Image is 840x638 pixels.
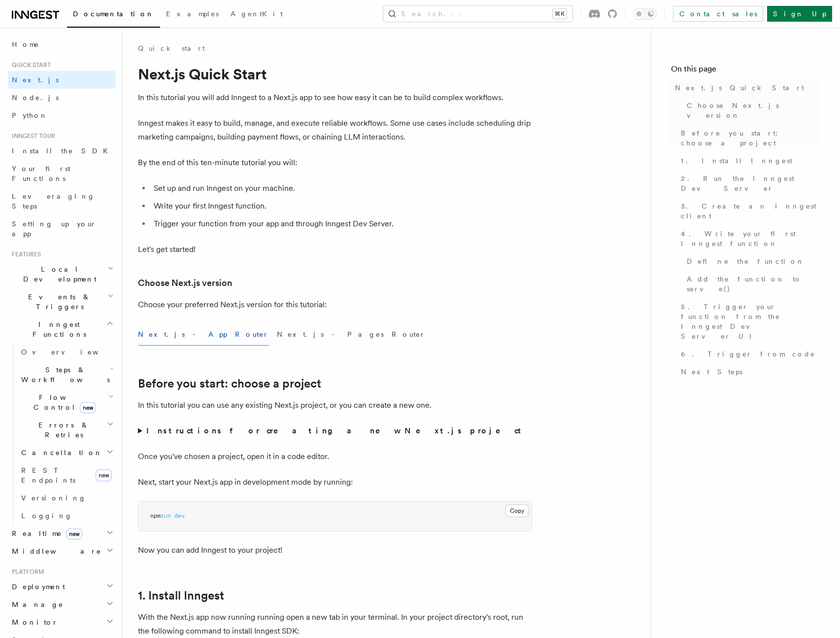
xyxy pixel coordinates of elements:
[138,424,532,438] summary: Instructions for creating a new Next.js project
[138,589,224,603] a: 1. Install Inngest
[138,65,532,83] h1: Next.js Quick Start
[17,461,116,489] a: REST Endpointsnew
[96,469,112,481] span: new
[8,613,116,631] button: Monitor
[767,6,832,22] a: Sign Up
[73,10,154,18] span: Documentation
[681,349,815,359] span: 6. Trigger from code
[683,252,820,270] a: Define the function
[671,79,820,97] a: Next.js Quick Start
[681,302,820,341] span: 5. Trigger your function from the Inngest Dev Server UI
[21,466,75,484] span: REST Endpoints
[138,323,269,346] button: Next.js - App Router
[8,61,51,69] span: Quick start
[80,402,96,413] span: new
[8,617,58,627] span: Monitor
[8,319,106,339] span: Inngest Functions
[138,543,532,557] p: Now you can add Inngest to your project!
[553,9,567,19] kbd: ⌘K
[8,582,65,592] span: Deployment
[12,76,59,84] span: Next.js
[21,494,86,502] span: Versioning
[12,165,70,182] span: Your first Functions
[138,298,532,312] p: Choose your preferred Next.js version for this tutorial:
[677,152,820,170] a: 1. Install Inngest
[687,101,820,120] span: Choose Next.js version
[150,512,161,519] span: npm
[8,160,116,187] a: Your first Functions
[138,475,532,489] p: Next, start your Next.js app in development mode by running:
[681,156,792,166] span: 1. Install Inngest
[383,6,572,22] button: Search...⌘K
[138,377,321,390] a: Before you start: choose a project
[17,444,116,461] button: Cancellation
[151,217,532,231] li: Trigger your function from your app and through Inngest Dev Server.
[677,170,820,197] a: 2. Run the Inngest Dev Server
[17,343,116,361] a: Overview
[21,512,72,520] span: Logging
[8,215,116,243] a: Setting up your app
[8,106,116,124] a: Python
[166,10,219,18] span: Examples
[12,220,97,238] span: Setting up your app
[138,398,532,412] p: In this tutorial you can use any existing Next.js project, or you can create a new one.
[677,124,820,152] a: Before you start: choose a project
[671,63,820,79] h4: On this page
[138,116,532,144] p: Inngest makes it easy to build, manage, and execute reliable workflows. Some use cases include sc...
[17,489,116,507] a: Versioning
[8,596,116,613] button: Manage
[8,546,101,556] span: Middleware
[151,181,532,195] li: Set up and run Inngest on your machine.
[633,8,657,20] button: Toggle dark mode
[138,91,532,105] p: In this tutorial you will add Inngest to a Next.js app to see how easy it can be to build complex...
[12,147,114,155] span: Install the SDK
[677,298,820,345] a: 5. Trigger your function from the Inngest Dev Server UI
[12,39,39,49] span: Home
[160,3,225,27] a: Examples
[231,10,283,18] span: AgentKit
[8,600,64,609] span: Manage
[17,448,102,458] span: Cancellation
[21,348,123,356] span: Overview
[8,89,116,106] a: Node.js
[677,225,820,252] a: 4. Write your first Inngest function
[138,156,532,170] p: By the end of this ten-minute tutorial you will:
[8,187,116,215] a: Leveraging Steps
[8,142,116,160] a: Install the SDK
[17,392,108,412] span: Flow Control
[12,94,59,102] span: Node.js
[8,71,116,89] a: Next.js
[8,525,116,542] button: Realtimenew
[66,529,82,539] span: new
[8,316,116,343] button: Inngest Functions
[67,3,160,28] a: Documentation
[8,578,116,596] button: Deployment
[17,389,116,416] button: Flow Controlnew
[174,512,185,519] span: dev
[8,542,116,560] button: Middleware
[683,270,820,298] a: Add the function to serve()
[687,274,820,294] span: Add the function to serve()
[8,132,55,140] span: Inngest tour
[8,35,116,53] a: Home
[681,229,820,248] span: 4. Write your first Inngest function
[673,6,763,22] a: Contact sales
[8,264,107,284] span: Local Development
[677,197,820,225] a: 3. Create an Inngest client
[161,512,171,519] span: run
[681,201,820,221] span: 3. Create an Inngest client
[681,174,820,193] span: 2. Run the Inngest Dev Server
[8,529,82,538] span: Realtime
[146,426,525,435] strong: Instructions for creating a new Next.js project
[505,504,529,517] button: Copy
[138,43,205,53] a: Quick start
[675,83,804,93] span: Next.js Quick Start
[17,365,110,385] span: Steps & Workflows
[138,243,532,256] p: Let's get started!
[8,288,116,316] button: Events & Triggers
[17,361,116,389] button: Steps & Workflows
[681,128,820,148] span: Before you start: choose a project
[8,250,41,258] span: Features
[17,507,116,525] a: Logging
[681,367,742,377] span: Next Steps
